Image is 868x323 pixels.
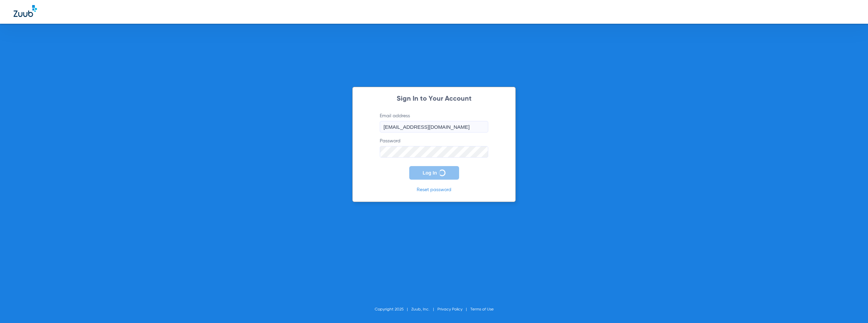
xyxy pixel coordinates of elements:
h2: Sign In to Your Account [370,96,498,102]
img: Zuub Logo [14,5,37,17]
li: Zuub, Inc. [411,306,437,313]
button: Log In [409,166,459,180]
a: Reset password [417,187,451,192]
a: Terms of Use [470,307,494,311]
span: Log In [423,170,437,176]
label: Password [380,138,488,158]
input: Email address [380,121,488,133]
label: Email address [380,113,488,133]
li: Copyright 2025 [375,306,411,313]
input: Password [380,146,488,158]
a: Privacy Policy [437,307,462,311]
iframe: Chat Widget [834,290,868,323]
